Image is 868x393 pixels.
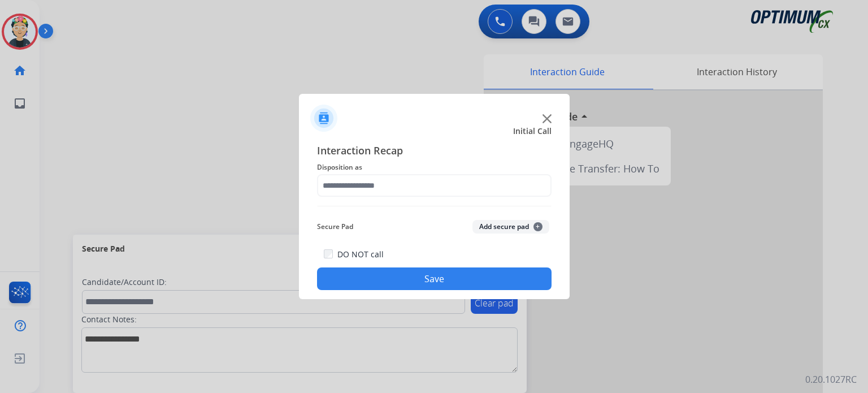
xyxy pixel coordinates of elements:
span: Initial Call [513,126,552,137]
button: Add secure pad+ [472,220,549,234]
p: 0.20.1027RC [805,373,857,386]
img: contactIcon [310,105,337,132]
span: Disposition as [317,161,552,174]
button: Save [317,267,552,290]
label: DO NOT call [337,249,384,260]
span: + [533,222,542,231]
span: Secure Pad [317,220,353,234]
span: Interaction Recap [317,142,552,161]
img: contact-recap-line.svg [317,206,552,206]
